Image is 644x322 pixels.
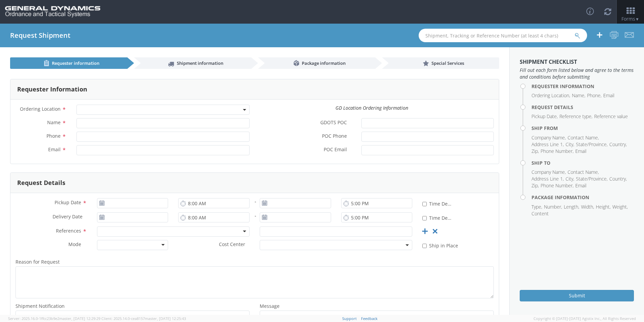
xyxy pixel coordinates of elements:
[609,141,627,148] li: Country
[581,204,594,210] li: Width
[46,133,61,139] span: Phone
[47,119,61,126] span: Name
[532,195,634,200] h4: Package Information
[568,169,599,176] li: Contact Name
[422,216,427,220] input: Time Definite
[56,227,81,234] span: References
[532,169,566,176] li: Company Name
[532,113,558,120] li: Pickup Date
[20,106,61,112] span: Ordering Location
[532,105,634,110] h4: Request Details
[575,148,586,155] li: Email
[566,176,574,182] li: City
[55,199,81,206] span: Pickup Date
[596,204,611,210] li: Height
[635,16,639,22] span: ▼
[520,59,634,65] h3: Shipment Checklist
[520,290,634,301] button: Submit
[575,182,586,189] li: Email
[532,134,566,141] li: Company Name
[532,84,634,89] h4: Requester Information
[10,32,70,39] h4: Request Shipment
[564,204,579,210] li: Length
[361,316,378,321] a: Feedback
[566,141,574,148] li: City
[587,92,602,99] li: Phone
[134,57,251,69] a: Shipment information
[532,141,564,148] li: Address Line 1
[48,146,61,153] span: Email
[320,119,347,127] span: GDOTS POC
[532,92,570,99] li: Ordering Location
[422,199,453,207] label: Time Definite
[520,67,634,80] span: Fill out each form listed below and agree to the terms and conditions before submitting
[335,105,408,111] i: GD Location Ordering Information
[68,241,81,247] span: Mode
[382,57,499,69] a: Special Services
[53,213,83,221] span: Delivery Date
[422,244,427,248] input: Ship in Place
[302,60,346,66] span: Package information
[15,259,60,265] span: Reason for Request
[609,176,627,182] li: Country
[258,57,375,69] a: Package information
[17,180,65,186] h3: Request Details
[532,148,539,155] li: Zip
[532,126,634,131] h4: Ship From
[576,141,608,148] li: State/Province
[10,57,127,69] a: Requester information
[419,29,587,42] input: Shipment, Tracking or Reference Number (at least 4 chars)
[532,176,564,182] li: Address Line 1
[534,316,636,321] span: Copyright © [DATE]-[DATE] Agistix Inc., All Rights Reserved
[219,241,245,249] span: Cost Center
[541,182,574,189] li: Phone Number
[431,60,464,66] span: Special Services
[422,214,453,221] label: Time Definite
[568,134,599,141] li: Contact Name
[342,316,357,321] a: Support
[5,6,100,18] img: gd-ots-0c3321f2eb4c994f95cb.png
[612,204,628,210] li: Weight
[541,148,574,155] li: Phone Number
[260,303,280,309] span: Message
[8,316,100,321] span: Server: 2025.16.0-1ffcc23b9e2
[101,316,186,321] span: Client: 2025.14.0-cea8157
[532,182,539,189] li: Zip
[17,86,87,93] h3: Requester Information
[59,316,100,321] span: master, [DATE] 12:29:29
[15,303,65,309] span: Shipment Notification
[532,210,549,217] li: Content
[532,204,542,210] li: Type
[324,146,347,154] span: POC Email
[544,204,562,210] li: Number
[594,113,628,120] li: Reference value
[145,316,186,321] span: master, [DATE] 12:25:43
[559,113,592,120] li: Reference type
[52,60,99,66] span: Requester information
[422,202,427,206] input: Time Definite
[532,160,634,165] h4: Ship To
[576,176,608,182] li: State/Province
[322,133,347,140] span: POC Phone
[572,92,585,99] li: Name
[603,92,614,99] li: Email
[422,241,459,249] label: Ship in Place
[177,60,223,66] span: Shipment information
[621,16,639,22] span: Forms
